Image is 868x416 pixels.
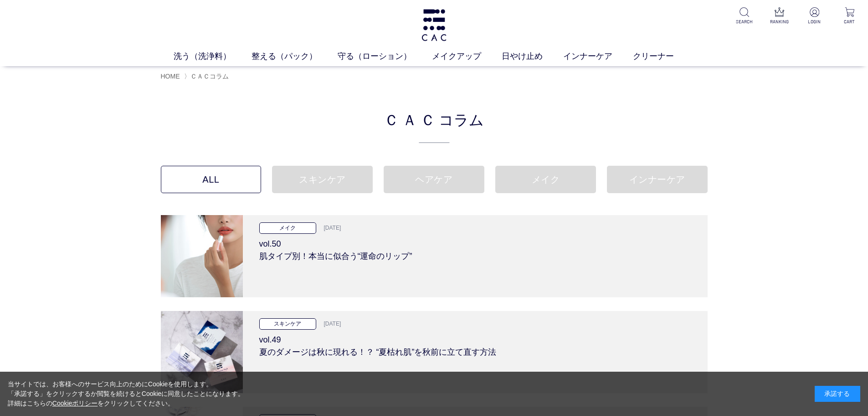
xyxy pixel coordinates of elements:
a: ALL [161,166,262,193]
a: スキンケア [272,166,373,193]
p: メイク [259,222,316,234]
p: スキンケア [259,318,316,330]
a: RANKING [768,7,791,25]
a: インナーケア [607,166,708,193]
img: 夏のダメージは秋に現れる！？ “夏枯れ肌”を秋前に立て直す方法 [161,311,243,393]
div: 当サイトでは、お客様へのサービス向上のためにCookieを使用します。 「承諾する」をクリックするか閲覧を続けるとCookieに同意したことになります。 詳細はこちらの をクリックしてください。 [8,379,245,408]
span: コラム [439,108,484,130]
a: 日やけ止め [502,50,563,63]
a: インナーケア [563,50,633,63]
a: メイク [495,166,596,193]
a: 肌タイプ別！本当に似合う運命のリップ メイク [DATE] vol.50肌タイプ別！本当に似合う“運命のリップ” [161,215,708,297]
h3: vol.49 夏のダメージは秋に現れる！？ “夏枯れ肌”を秋前に立て直す方法 [259,330,691,358]
div: 承諾する [815,386,860,402]
p: [DATE] [318,223,341,233]
a: SEARCH [733,7,755,25]
a: LOGIN [803,7,826,25]
p: LOGIN [803,18,826,25]
a: HOME [161,73,180,80]
a: 洗う（洗浄料） [174,50,252,63]
h2: ＣＡＣ [161,108,708,143]
a: 整える（パック） [252,50,338,63]
p: CART [838,18,861,25]
p: SEARCH [733,18,755,25]
a: 夏のダメージは秋に現れる！？ “夏枯れ肌”を秋前に立て直す方法 スキンケア [DATE] vol.49夏のダメージは秋に現れる！？ “夏枯れ肌”を秋前に立て直す方法 [161,311,708,393]
img: logo [420,9,448,41]
a: 守る（ローション） [338,50,432,63]
a: CART [838,7,861,25]
a: メイクアップ [432,50,502,63]
img: 肌タイプ別！本当に似合う運命のリップ [161,215,243,297]
li: 〉 [184,72,231,81]
p: RANKING [768,18,791,25]
p: [DATE] [318,319,341,329]
a: ＣＡＣコラム [190,73,229,80]
a: Cookieポリシー [52,400,98,407]
a: クリーナー [633,50,694,63]
a: ヘアケア [384,166,484,193]
h3: vol.50 肌タイプ別！本当に似合う“運命のリップ” [259,234,691,263]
